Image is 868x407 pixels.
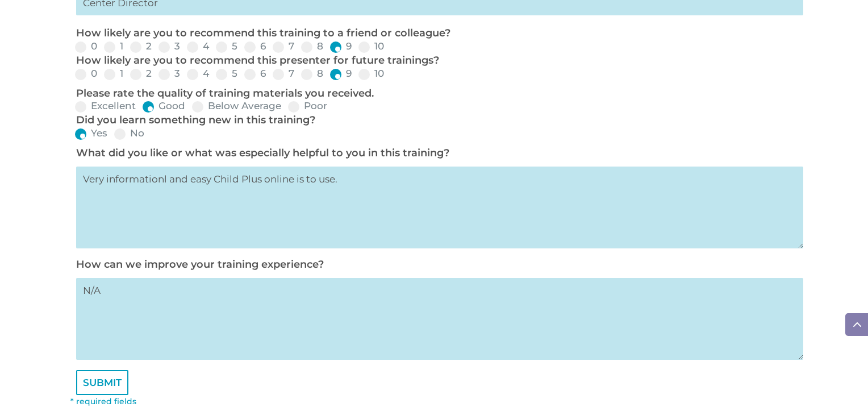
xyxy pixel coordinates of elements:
label: 0 [75,41,97,51]
label: 4 [187,41,209,51]
label: How can we improve your training experience? [76,258,324,271]
label: 6 [244,69,266,78]
label: 5 [216,69,237,78]
p: How likely are you to recommend this training to a friend or colleague? [76,27,798,40]
label: 10 [358,41,384,51]
p: Did you learn something new in this training? [76,114,798,127]
label: 10 [358,69,384,78]
label: 7 [273,41,294,51]
label: 4 [187,69,209,78]
label: 2 [130,41,152,51]
label: 1 [104,69,123,78]
label: Good [143,101,185,111]
label: 8 [301,41,323,51]
label: What did you like or what was especially helpful to you in this training? [76,147,449,159]
input: SUBMIT [76,370,128,395]
label: 8 [301,69,323,78]
p: How likely are you to recommend this presenter for future trainings? [76,54,798,68]
label: 1 [104,41,123,51]
label: Poor [288,101,327,111]
label: 2 [130,69,152,78]
label: Excellent [75,101,136,111]
label: 3 [158,41,180,51]
label: 9 [330,69,352,78]
label: 6 [244,41,266,51]
label: No [114,128,144,138]
label: 0 [75,69,97,78]
label: 7 [273,69,294,78]
label: Yes [75,128,107,138]
label: 9 [330,41,352,51]
p: Please rate the quality of training materials you received. [76,87,798,101]
font: * required fields [70,396,136,406]
label: Below Average [192,101,281,111]
label: 3 [158,69,180,78]
label: 5 [216,41,237,51]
